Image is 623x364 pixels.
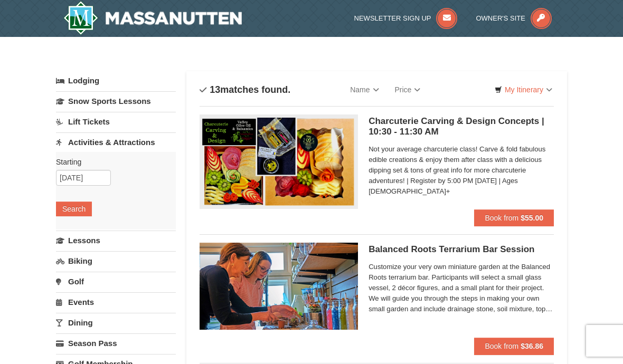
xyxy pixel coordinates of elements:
[56,251,176,271] a: Biking
[56,333,176,353] a: Season Pass
[200,114,358,209] img: 18871151-79-7a7e7977.png
[474,338,554,355] button: Book from $36.86
[56,112,176,131] a: Lift Tickets
[369,262,554,314] span: Customize your very own miniature garden at the Balanced Roots terrarium bar. Participants will s...
[354,14,431,22] span: Newsletter Sign Up
[354,14,458,22] a: Newsletter Sign Up
[63,1,242,35] a: Massanutten Resort
[56,202,92,216] button: Search
[485,342,518,350] span: Book from
[369,244,554,255] h5: Balanced Roots Terrarium Bar Session
[369,144,554,197] span: Not your average charcuterie class! Carve & fold fabulous edible creations & enjoy them after cla...
[56,91,176,111] a: Snow Sports Lessons
[342,79,386,100] a: Name
[521,214,543,222] strong: $55.00
[56,132,176,152] a: Activities & Attractions
[56,313,176,332] a: Dining
[474,209,554,226] button: Book from $55.00
[387,79,429,100] a: Price
[200,243,358,329] img: 18871151-30-393e4332.jpg
[63,1,242,35] img: Massanutten Resort Logo
[488,82,559,98] a: My Itinerary
[56,272,176,291] a: Golf
[56,292,176,312] a: Events
[476,14,552,22] a: Owner's Site
[485,214,518,222] span: Book from
[56,157,168,167] label: Starting
[56,231,176,250] a: Lessons
[56,71,176,90] a: Lodging
[369,116,554,137] h5: Charcuterie Carving & Design Concepts | 10:30 - 11:30 AM
[476,14,525,22] span: Owner's Site
[521,342,543,350] strong: $36.86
